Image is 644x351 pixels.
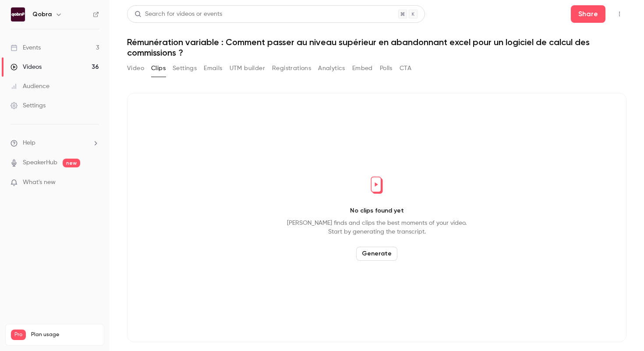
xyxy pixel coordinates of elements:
div: Audience [11,82,50,91]
span: Plan usage [31,331,99,338]
button: Generate [356,247,397,261]
span: What's new [23,178,56,187]
button: CTA [400,61,411,75]
span: Pro [11,330,26,340]
a: SpeakerHub [23,158,57,167]
button: Top Bar Actions [612,7,626,21]
span: Help [23,138,35,148]
button: Share [571,5,605,23]
button: Video [127,61,144,75]
div: Videos [11,63,42,71]
div: Events [11,43,41,52]
button: Polls [380,61,393,75]
button: Registrations [272,61,311,75]
p: [PERSON_NAME] finds and clips the best moments of your video. Start by generating the transcript. [287,219,467,236]
h6: Qobra [32,10,52,19]
h1: Rémunération variable : Comment passer au niveau supérieur en abandonnant excel pour un logiciel ... [127,37,626,58]
button: Analytics [318,61,345,75]
button: Settings [173,61,197,75]
p: No clips found yet [350,206,404,215]
button: Emails [204,61,222,75]
span: new [63,159,80,167]
div: Search for videos or events [134,10,222,19]
button: Embed [352,61,373,75]
button: UTM builder [230,61,265,75]
div: Settings [11,101,46,110]
iframe: Noticeable Trigger [88,179,99,187]
li: help-dropdown-opener [11,138,99,148]
img: Qobra [11,7,25,21]
button: Clips [151,61,166,75]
